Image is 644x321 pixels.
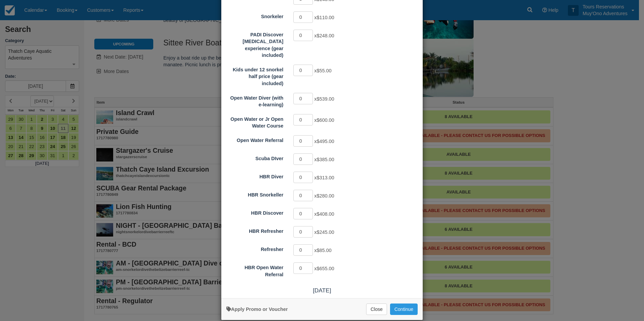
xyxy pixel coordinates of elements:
label: Open Water or Jr Open Water Course [221,113,288,130]
span: $313.00 [317,175,334,180]
input: HBR Open Water Referral [293,262,313,274]
span: $245.00 [317,229,334,235]
input: Kids under 12 snorkel half price (gear included) [293,65,313,76]
span: $110.00 [317,15,334,20]
label: Kids under 12 snorkel half price (gear included) [221,64,288,87]
input: Open Water Referral [293,135,313,147]
label: HBR Refresher [221,225,288,235]
input: HBR Snorkeller [293,190,313,201]
span: x [314,96,334,102]
label: HBR Discover [221,207,288,217]
span: x [314,157,334,162]
label: Snorkeler [221,11,288,20]
span: $539.00 [317,96,334,102]
input: Open Water Diver (with e-learning) [293,93,313,104]
label: HBR Open Water Referral [221,262,288,278]
span: $55.00 [317,68,331,73]
span: x [314,175,334,180]
span: x [314,193,334,199]
span: $408.00 [317,211,334,217]
label: HBR Snorkeller [221,189,288,199]
span: [DATE] [313,287,331,294]
input: Open Water or Jr Open Water Course [293,114,313,126]
a: Apply Voucher [226,307,288,312]
span: $495.00 [317,139,334,144]
button: Add to Booking [390,304,418,315]
input: HBR Refresher [293,226,313,238]
input: PADI Discover Scuba Diving experience (gear included) [293,30,313,41]
input: HBR Discover [293,208,313,219]
input: Scuba DIver [293,153,313,165]
span: x [314,117,334,123]
span: x [314,15,334,20]
label: Scuba DIver [221,153,288,162]
input: Refresher [293,244,313,256]
span: x [314,266,334,271]
label: Open Water Diver (with e-learning) [221,92,288,108]
label: HBR Diver [221,171,288,180]
span: x [314,211,334,217]
span: x [314,229,334,235]
span: $280.00 [317,193,334,199]
span: x [314,33,334,38]
span: x [314,139,334,144]
label: Open Water Referral [221,135,288,144]
label: PADI Discover Scuba Diving experience (gear included) [221,29,288,59]
span: $248.00 [317,33,334,38]
input: HBR Diver [293,172,313,183]
span: x [314,68,331,73]
button: Close [366,304,387,315]
span: $600.00 [317,117,334,123]
span: $655.00 [317,266,334,271]
span: x [314,248,331,253]
span: $385.00 [317,157,334,162]
label: Refresher [221,244,288,253]
input: Snorkeler [293,11,313,23]
span: $85.00 [317,248,331,253]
